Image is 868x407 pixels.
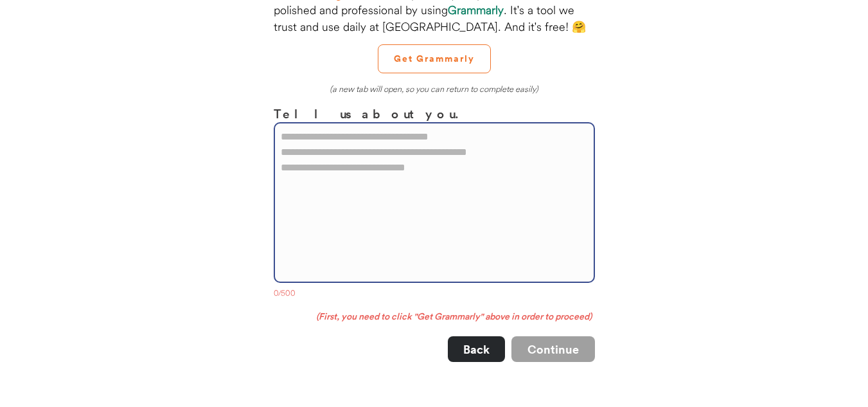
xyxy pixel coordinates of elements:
[448,3,504,17] strong: Grammarly
[378,44,491,73] button: Get Grammarly
[274,311,595,323] div: (First, you need to click "Get Grammarly" above in order to proceed)
[274,104,595,123] h3: Tell us about you.
[448,336,505,362] button: Back
[511,336,595,362] button: Continue
[330,84,538,94] em: (a new tab will open, so you can return to complete easily)
[274,288,595,301] div: 0/500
